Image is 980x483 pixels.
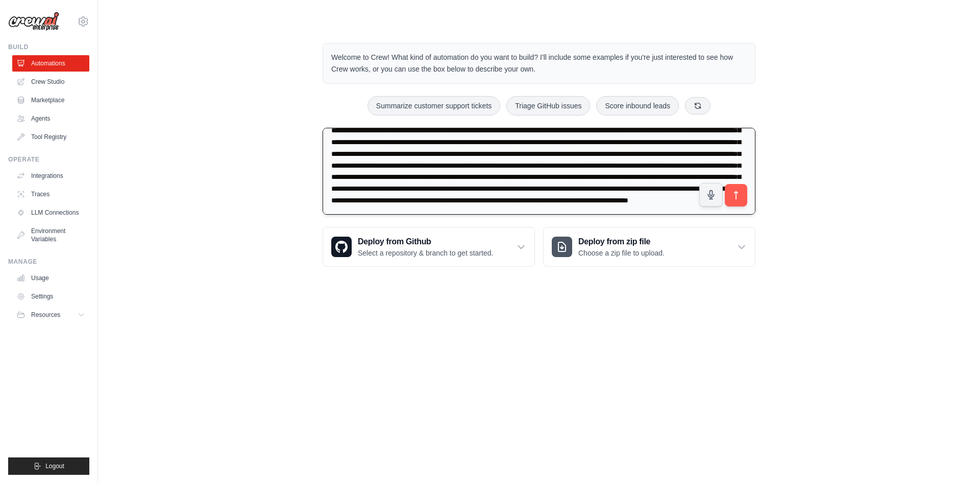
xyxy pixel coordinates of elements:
[8,258,89,266] div: Manage
[8,43,89,51] div: Build
[12,288,89,305] a: Settings
[506,96,590,116] button: Triage GitHub issues
[12,307,89,323] button: Resources
[578,236,665,248] h3: Deploy from zip file
[12,223,89,247] a: Environment Variables
[596,96,679,116] button: Score inbound leads
[358,236,493,248] h3: Deploy from Github
[12,129,89,145] a: Tool Registry
[12,55,89,72] a: Automations
[578,248,665,258] p: Choose a zip file to upload.
[12,74,89,90] a: Crew Studio
[8,12,59,31] img: Logo
[331,52,747,75] p: Welcome to Crew! What kind of automation do you want to build? I'll include some examples if you'...
[8,457,89,475] button: Logout
[12,186,89,202] a: Traces
[45,462,64,470] span: Logout
[12,270,89,286] a: Usage
[12,110,89,127] a: Agents
[358,248,493,258] p: Select a repository & branch to get started.
[31,311,60,319] span: Resources
[367,96,500,116] button: Summarize customer support tickets
[12,168,89,184] a: Integrations
[12,204,89,221] a: LLM Connections
[12,92,89,108] a: Marketplace
[8,155,89,164] div: Operate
